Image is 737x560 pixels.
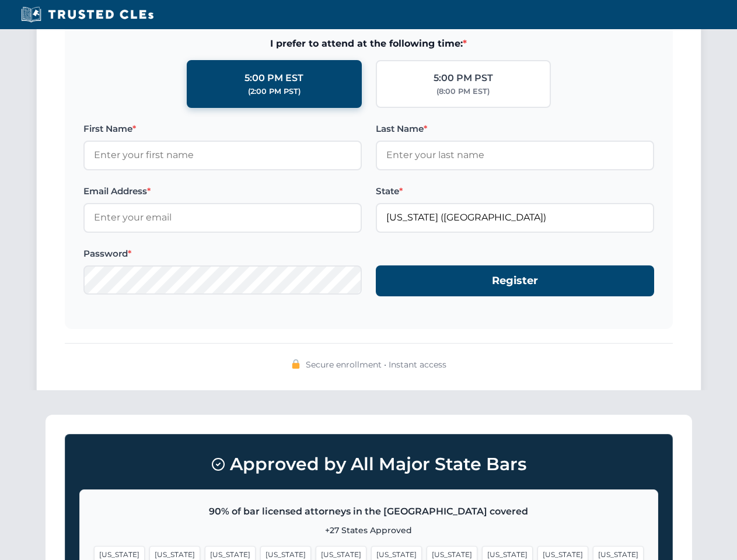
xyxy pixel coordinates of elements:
[436,86,490,97] div: (8:00 PM EST)
[244,71,303,86] div: 5:00 PM EST
[94,524,644,537] p: +27 States Approved
[434,71,493,86] div: 5:00 PM PST
[248,86,301,97] div: (2:00 PM PST)
[83,184,362,198] label: Email Address
[376,141,654,170] input: Enter your last name
[83,247,362,261] label: Password
[18,6,157,23] img: Trusted CLEs
[376,184,654,198] label: State
[83,122,362,136] label: First Name
[79,449,658,480] h3: Approved by All Major State Bars
[83,203,362,232] input: Enter your email
[94,504,644,519] p: 90% of bar licensed attorneys in the [GEOGRAPHIC_DATA] covered
[376,265,654,296] button: Register
[291,359,301,369] img: 🔒
[376,203,654,232] input: Florida (FL)
[306,358,446,371] span: Secure enrollment • Instant access
[376,122,654,136] label: Last Name
[83,141,362,170] input: Enter your first name
[83,36,654,51] span: I prefer to attend at the following time:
